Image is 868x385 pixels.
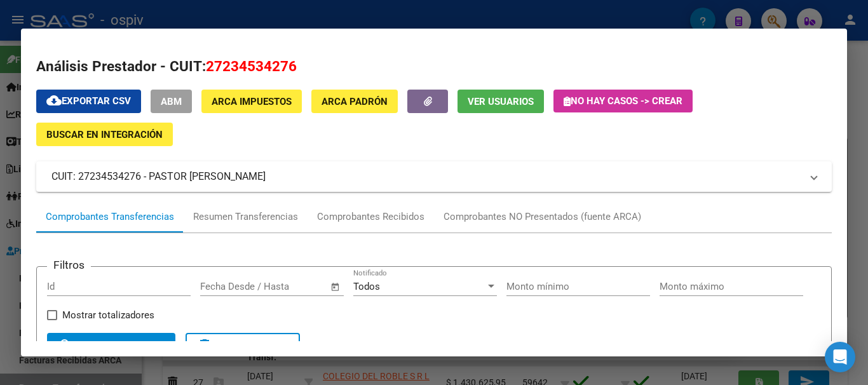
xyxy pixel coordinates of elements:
mat-icon: delete [197,337,212,353]
span: Buscar Registros [58,340,164,351]
span: Todos [353,281,380,292]
button: Borrar Filtros [186,333,300,358]
input: Fecha inicio [200,281,252,292]
span: Borrar Filtros [197,340,288,351]
span: Ver Usuarios [468,96,534,107]
mat-expansion-panel-header: CUIT: 27234534276 - PASTOR [PERSON_NAME] [36,161,832,192]
input: Fecha fin [263,281,325,292]
h2: Análisis Prestador - CUIT: [36,56,832,78]
span: Buscar en Integración [46,129,163,140]
h3: Filtros [47,257,91,273]
span: No hay casos -> Crear [564,95,682,107]
button: ARCA Padrón [311,90,398,113]
span: ARCA Padrón [322,96,388,107]
button: Exportar CSV [36,90,141,113]
div: Comprobantes Recibidos [317,210,424,224]
button: Buscar en Integración [36,123,173,146]
mat-icon: cloud_download [46,93,62,108]
button: Buscar Registros [47,333,175,358]
span: 27234534276 [206,58,297,74]
button: Ver Usuarios [458,90,544,113]
span: ARCA Impuestos [212,96,292,107]
button: ARCA Impuestos [201,90,302,113]
div: Comprobantes Transferencias [46,210,174,224]
button: No hay casos -> Crear [553,90,693,112]
mat-icon: search [58,337,74,353]
span: Exportar CSV [46,95,131,107]
div: Open Intercom Messenger [825,342,855,372]
div: Comprobantes NO Presentados (fuente ARCA) [444,210,641,224]
button: ABM [151,90,192,113]
mat-panel-title: CUIT: 27234534276 - PASTOR [PERSON_NAME] [51,169,801,184]
button: Open calendar [329,280,343,294]
span: ABM [161,96,182,107]
span: Mostrar totalizadores [62,307,154,323]
div: Resumen Transferencias [193,210,298,224]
